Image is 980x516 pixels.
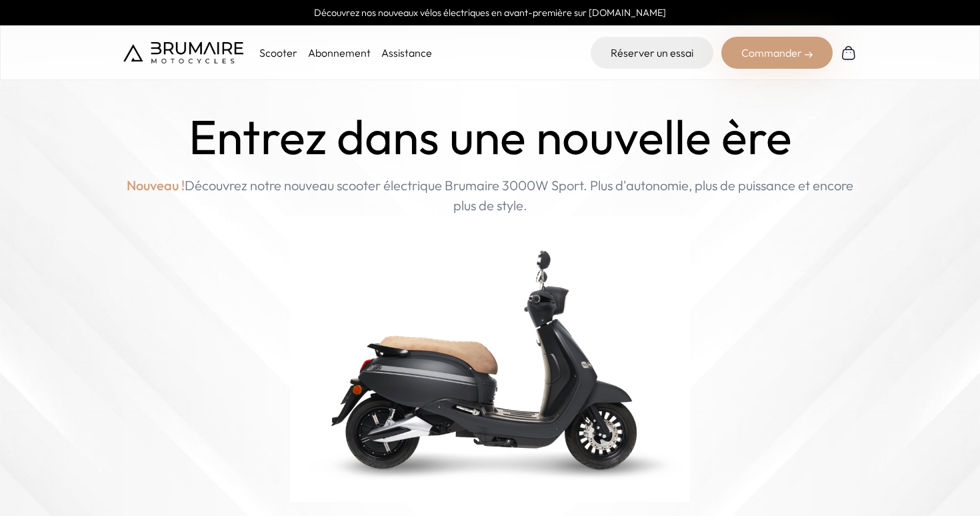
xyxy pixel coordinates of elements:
[805,51,813,59] img: right-arrow-2.png
[308,46,371,59] a: Abonnement
[123,42,243,63] img: Brumaire Motocycles
[591,37,713,69] a: Réserver un essai
[127,176,185,196] span: Nouveau !
[841,45,857,61] img: Panier
[123,176,857,216] p: Découvrez notre nouveau scooter électrique Brumaire 3000W Sport. Plus d'autonomie, plus de puissa...
[259,45,297,61] p: Scooter
[381,46,432,59] a: Assistance
[721,37,833,69] div: Commander
[189,109,792,165] h1: Entrez dans une nouvelle ère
